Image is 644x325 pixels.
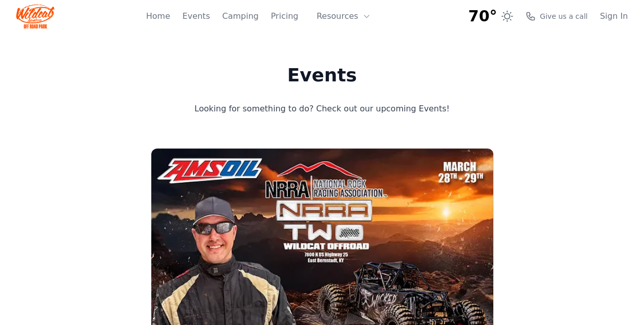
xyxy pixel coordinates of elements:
[311,6,377,26] button: Resources
[154,65,491,85] h1: Events
[154,102,491,116] p: Looking for something to do? Check out our upcoming Events!
[540,11,587,21] span: Give us a call
[271,10,298,22] a: Pricing
[600,10,628,22] a: Sign In
[222,10,258,22] a: Camping
[525,11,587,21] a: Give us a call
[468,7,497,25] span: 70°
[146,10,170,22] a: Home
[182,10,210,22] a: Events
[16,4,54,28] img: Wildcat Logo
